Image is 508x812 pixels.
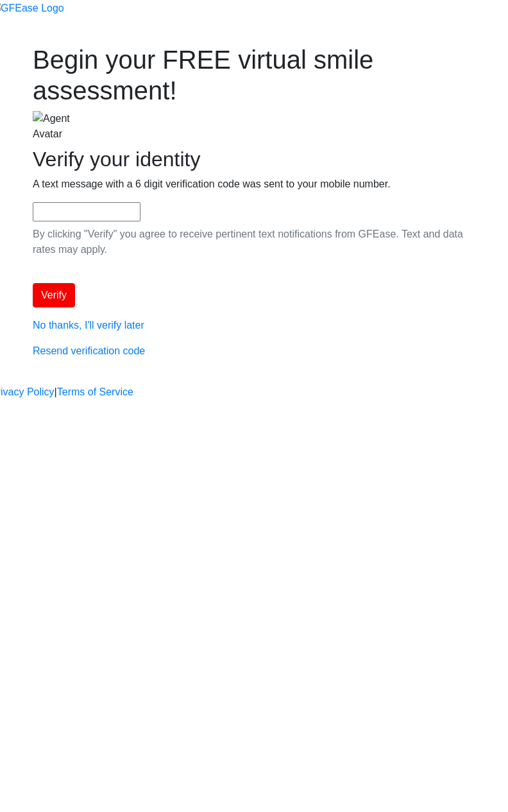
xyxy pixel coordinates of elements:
img: Agent Avatar [33,111,90,142]
h1: Begin your FREE virtual smile assessment! [33,44,475,106]
a: | [55,384,57,400]
a: Resend verification code [33,345,145,356]
p: By clicking "Verify" you agree to receive pertinent text notifications from GFEase. Text and data... [33,227,475,257]
a: No thanks, I'll verify later [33,320,144,331]
h2: Verify your identity [33,147,475,171]
button: Verify [33,283,75,307]
a: Terms of Service [57,384,133,400]
p: A text message with a 6 digit verification code was sent to your mobile number. [33,177,475,192]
